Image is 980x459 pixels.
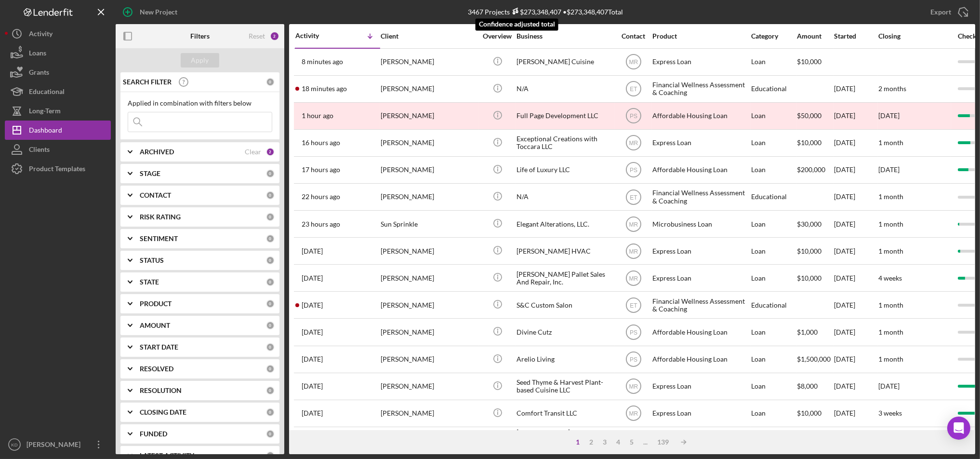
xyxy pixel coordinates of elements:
div: 0 [266,256,275,265]
div: Loan [751,265,796,291]
div: Category [751,32,796,40]
div: Arelio Living [516,347,613,372]
div: [PERSON_NAME] [24,435,87,457]
div: Long-Term [29,101,61,123]
time: 4 weeks [878,274,902,282]
time: 1 month [878,301,903,309]
div: [PERSON_NAME] [381,76,477,102]
time: [DATE] [878,165,900,174]
div: [DATE] [834,103,877,129]
text: ET [630,86,637,93]
div: 0 [266,299,275,308]
b: STAGE [140,170,160,177]
div: $50,000 [797,103,833,129]
button: Grants [5,63,111,82]
button: Clients [5,140,111,159]
div: 2 [266,148,275,156]
div: Financial Wellness Assessment & Coaching [652,76,749,102]
div: [DATE] [834,184,877,210]
div: 0 [266,408,275,417]
div: [DATE] [834,238,877,264]
div: Exceptional Creations with Toccara LLC [516,130,613,156]
div: Apply [191,53,209,67]
text: MR [629,140,638,147]
div: [PERSON_NAME] [381,265,477,291]
button: Loans [5,43,111,63]
div: Loan [751,211,796,237]
text: MR [629,410,638,417]
span: $30,000 [797,220,821,228]
div: 0 [266,430,275,438]
div: Financial Wellness Assessment & Coaching [652,184,749,210]
text: PS [629,113,637,120]
div: Reset [249,32,265,40]
a: Educational [5,82,111,101]
div: 4 [612,438,625,446]
time: 3 weeks [878,409,902,417]
a: Long-Term [5,101,111,121]
div: 1 [571,438,585,446]
div: [PERSON_NAME] [381,401,477,426]
text: MR [629,59,638,66]
time: 2025-09-04 18:49 [302,85,347,93]
div: Loan [751,428,796,453]
div: New Project [140,2,177,22]
div: Loan [751,49,796,75]
div: [DATE] [834,265,877,291]
div: Loan [751,401,796,426]
a: Product Templates [5,159,111,178]
div: Client [381,32,477,40]
time: 2025-09-03 03:40 [302,301,323,309]
div: Educational [29,82,65,104]
span: $10,000 [797,138,821,147]
div: Business [516,32,613,40]
b: FUNDED [140,430,167,438]
div: Product Templates [29,159,85,181]
text: PS [629,167,637,174]
span: $200,000 [797,165,825,174]
div: [DATE] [834,157,877,183]
time: 2025-09-03 20:47 [302,193,340,201]
div: [DATE] [834,401,877,426]
button: KD[PERSON_NAME] [5,435,111,454]
div: Express Loan [652,238,749,264]
button: Export [921,2,975,22]
div: 0 [266,343,275,351]
div: ... [639,438,653,446]
span: $10,000 [797,247,821,255]
div: [PERSON_NAME] Cuisine [516,49,613,75]
div: Dashboard [29,121,62,142]
div: Loan [751,374,796,399]
time: 2025-09-03 19:36 [302,220,340,228]
div: [DATE] [834,292,877,318]
span: $1,000 [797,328,818,336]
b: RESOLUTION [140,387,182,394]
time: 1 month [878,247,903,255]
b: STATE [140,278,159,286]
div: Clear [245,148,261,156]
div: 0 [266,386,275,395]
div: 139 [653,438,674,446]
span: $10,000 [797,57,821,66]
b: RISK RATING [140,213,181,221]
div: Educational [751,184,796,210]
div: Contact [615,32,651,40]
span: $10,000 [797,274,821,282]
button: Activity [5,24,111,43]
div: 2 [270,31,279,41]
b: ARCHIVED [140,148,174,156]
text: MR [629,383,638,390]
b: PRODUCT [140,300,172,308]
div: 3 [598,438,612,446]
text: ET [630,302,637,309]
div: [PERSON_NAME] [381,238,477,264]
div: Overview [479,32,516,40]
div: $8,000 [797,374,833,399]
div: Affordable Housing Loan [652,157,749,183]
div: [PERSON_NAME] [381,49,477,75]
div: Express Loan [652,265,749,291]
div: Clients [29,140,50,162]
